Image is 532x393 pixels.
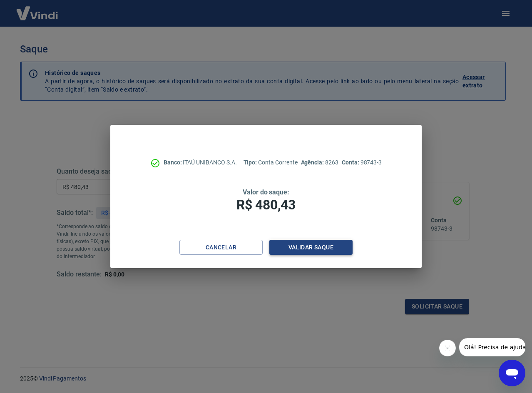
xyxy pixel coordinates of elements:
[342,159,360,166] span: Conta:
[301,158,338,167] p: 8263
[459,338,525,356] iframe: Mensagem da empresa
[269,240,353,255] button: Validar saque
[244,159,259,166] span: Tipo:
[439,340,456,356] iframe: Fechar mensagem
[179,240,263,255] button: Cancelar
[243,188,289,196] span: Valor do saque:
[342,158,382,167] p: 98743-3
[301,159,326,166] span: Agência:
[164,158,237,167] p: ITAÚ UNIBANCO S.A.
[499,360,525,386] iframe: Botão para abrir a janela de mensagens
[5,6,70,12] span: Olá! Precisa de ajuda?
[164,159,183,166] span: Banco:
[236,197,296,213] span: R$ 480,43
[244,158,298,167] p: Conta Corrente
